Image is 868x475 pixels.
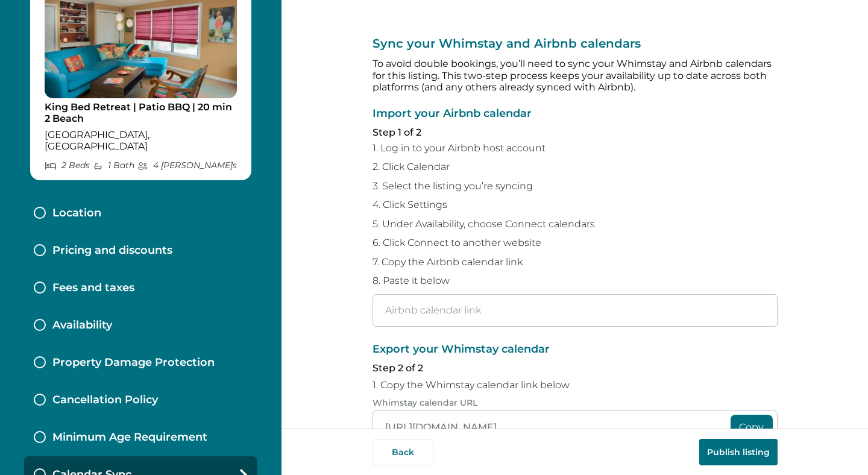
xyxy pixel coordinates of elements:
[373,161,778,173] p: 2. Click Calendar
[373,142,778,154] p: 1. Log in to your Airbnb host account
[373,256,778,268] p: 7. Copy the Airbnb calendar link
[373,180,778,192] p: 3. Select the listing you’re syncing
[137,160,237,171] p: 4 [PERSON_NAME] s
[45,129,237,153] p: [GEOGRAPHIC_DATA], [GEOGRAPHIC_DATA]
[373,127,778,139] p: Step 1 of 2
[699,439,778,465] button: Publish listing
[52,394,158,407] p: Cancellation Policy
[373,199,778,211] p: 4. Click Settings
[373,275,778,287] p: 8. Paste it below
[373,398,778,408] p: Whimstay calendar URL
[45,160,90,171] p: 2 Bed s
[52,356,215,370] p: Property Damage Protection
[52,207,101,220] p: Location
[373,379,778,391] p: 1. Copy the Whimstay calendar link below
[373,218,778,230] p: 5. Under Availability, choose Connect calendars
[373,108,778,120] p: Import your Airbnb calendar
[93,160,134,171] p: 1 Bath
[373,58,778,93] p: To avoid double bookings, you’ll need to sync your Whimstay and Airbnb calendars for this listing...
[52,244,172,257] p: Pricing and discounts
[52,431,207,444] p: Minimum Age Requirement
[373,362,778,374] p: Step 2 of 2
[52,319,112,332] p: Availability
[731,415,773,439] button: Copy
[373,36,778,51] p: Sync your Whimstay and Airbnb calendars
[373,344,778,356] p: Export your Whimstay calendar
[373,294,778,327] input: Airbnb calendar link
[373,237,778,249] p: 6. Click Connect to another website
[373,439,433,465] button: Back
[52,282,134,295] p: Fees and taxes
[45,101,237,125] p: King Bed Retreat | Patio BBQ | 20 min 2 Beach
